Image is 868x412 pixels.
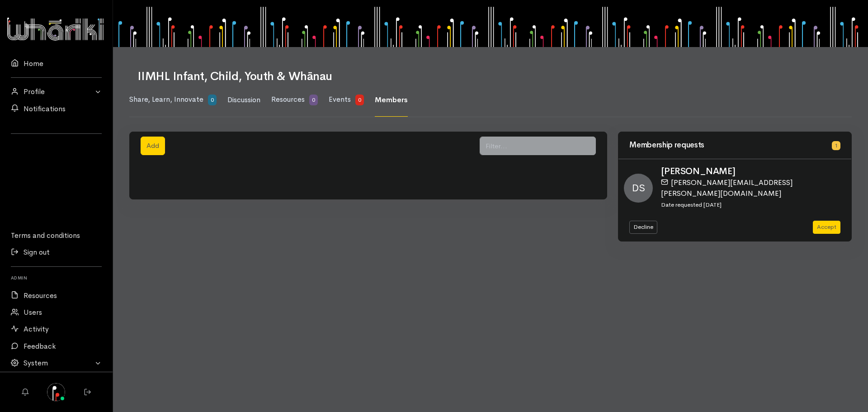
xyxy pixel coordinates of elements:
[208,95,217,105] span: 0
[129,83,217,117] a: Share, Learn, Innovate 0
[661,166,846,176] h2: [PERSON_NAME]
[11,272,102,283] h6: Admin
[137,70,841,83] h1: IIMHL Infant, Child, Youth & Whānau
[329,83,364,117] a: Events 0
[629,221,657,234] button: Decline
[309,95,318,105] span: 0
[227,95,260,104] span: Discussion
[629,141,826,150] h3: Membership requests
[129,95,203,104] span: Share, Learn, Innovate
[832,141,840,150] span: 1
[329,95,351,104] span: Events
[624,174,653,203] span: DS
[271,95,305,104] span: Resources
[375,84,408,117] a: Members
[355,95,364,105] span: 0
[661,176,840,199] div: [PERSON_NAME][EMAIL_ADDRESS][PERSON_NAME][DOMAIN_NAME]
[375,95,408,104] span: Members
[227,84,260,117] a: Discussion
[271,83,318,117] a: Resources 0
[141,137,165,155] button: Add
[480,137,578,155] input: Filter...
[47,383,65,401] img: 65e24b95-2010-4076-bb95-7fcd263df496.jpg
[661,201,722,208] small: Date requested [DATE]
[813,221,840,234] button: Accept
